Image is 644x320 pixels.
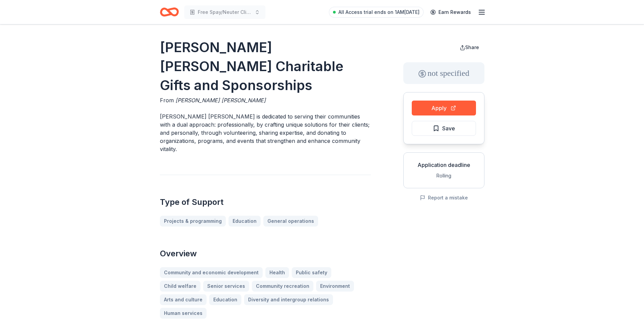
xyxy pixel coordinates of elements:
a: Projects & programming [160,216,226,227]
p: [PERSON_NAME] [PERSON_NAME] is dedicated to serving their communities with a dual approach: profe... [160,112,371,153]
a: All Access trial ends on 1AM[DATE] [329,7,424,18]
h2: Overview [160,248,371,259]
h1: [PERSON_NAME] [PERSON_NAME] Charitable Gifts and Sponsorships [160,38,371,95]
span: Save [442,124,455,133]
button: Share [454,41,484,54]
div: Rolling [409,172,479,180]
div: From [160,96,371,104]
span: [PERSON_NAME] [PERSON_NAME] [175,97,266,104]
span: Share [465,44,479,50]
button: Report a mistake [420,194,468,202]
button: Save [412,121,476,136]
a: Earn Rewards [426,6,475,18]
button: Free Spay/Neuter Clinics on [GEOGRAPHIC_DATA] [184,5,265,19]
span: Free Spay/Neuter Clinics on [GEOGRAPHIC_DATA] [198,8,252,16]
a: Education [229,216,261,227]
a: Home [160,4,179,20]
a: General operations [263,216,318,227]
div: Application deadline [409,161,479,169]
div: not specified [403,62,484,84]
button: Apply [412,101,476,115]
span: All Access trial ends on 1AM[DATE] [338,8,420,16]
h2: Type of Support [160,197,371,208]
